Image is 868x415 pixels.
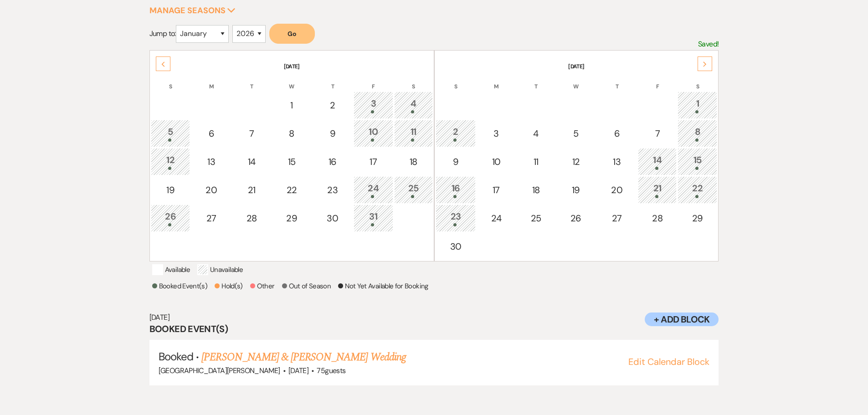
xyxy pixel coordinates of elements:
div: 30 [317,211,348,225]
div: 13 [196,155,226,169]
th: T [232,72,271,91]
div: 29 [277,211,307,225]
div: 26 [561,211,591,225]
p: Not Yet Available for Booking [338,281,428,292]
div: 15 [683,153,712,170]
div: 2 [317,98,348,112]
div: 28 [237,211,266,225]
th: M [191,72,231,91]
div: 30 [441,240,471,253]
div: 17 [482,183,510,197]
span: [GEOGRAPHIC_DATA][PERSON_NAME] [159,366,280,375]
div: 4 [399,97,428,113]
p: Unavailable [197,264,243,275]
div: 21 [643,181,672,198]
th: T [596,72,637,91]
div: 2 [441,125,471,142]
div: 1 [277,98,307,112]
div: 7 [643,127,672,140]
span: Booked [159,349,193,364]
div: 23 [317,183,348,197]
div: 18 [521,183,550,197]
div: 7 [237,127,266,140]
div: 4 [521,127,550,140]
div: 24 [482,211,510,225]
h6: [DATE] [149,313,719,323]
p: Available [152,264,190,275]
div: 6 [196,127,226,140]
p: Out of Season [282,281,331,292]
div: 9 [317,127,348,140]
div: 11 [399,125,428,142]
th: F [638,72,677,91]
div: 19 [561,183,591,197]
a: [PERSON_NAME] & [PERSON_NAME] Wedding [201,349,406,365]
div: 16 [317,155,348,169]
div: 15 [277,155,307,169]
div: 3 [359,97,388,113]
th: S [151,72,190,91]
span: [DATE] [288,366,308,375]
span: 75 guests [317,366,345,375]
button: Manage Seasons [149,6,236,15]
div: 31 [359,210,388,226]
div: 24 [359,181,388,198]
p: Booked Event(s) [152,281,207,292]
div: 23 [441,210,471,226]
th: W [556,72,596,91]
th: T [516,72,555,91]
div: 9 [441,155,471,169]
div: 11 [521,155,550,169]
th: [DATE] [151,51,433,71]
div: 22 [277,183,307,197]
div: 5 [156,125,185,142]
div: 8 [683,125,712,142]
p: Hold(s) [215,281,243,292]
div: 13 [601,155,632,169]
div: 1 [683,97,712,113]
div: 26 [156,210,185,226]
div: 22 [683,181,712,198]
th: [DATE] [436,51,718,71]
button: Go [269,24,315,44]
div: 21 [237,183,266,197]
div: 29 [683,211,712,225]
div: 3 [482,127,510,140]
div: 10 [359,125,388,142]
th: M [477,72,515,91]
button: Edit Calendar Block [628,357,709,366]
div: 12 [561,155,591,169]
div: 20 [601,183,632,197]
span: Jump to: [149,29,176,38]
p: Saved! [698,38,719,50]
div: 20 [196,183,226,197]
div: 17 [359,155,388,169]
div: 12 [156,153,185,170]
div: 6 [601,127,632,140]
div: 25 [521,211,550,225]
th: S [394,72,433,91]
div: 14 [643,153,672,170]
div: 19 [156,183,185,197]
div: 27 [601,211,632,225]
div: 14 [237,155,266,169]
div: 27 [196,211,226,225]
th: T [312,72,353,91]
div: 5 [561,127,591,140]
div: 8 [277,127,307,140]
h3: Booked Event(s) [149,323,719,335]
th: F [354,72,393,91]
div: 28 [643,211,672,225]
div: 16 [441,181,471,198]
th: W [272,72,312,91]
p: Other [250,281,275,292]
div: 10 [482,155,510,169]
button: + Add Block [645,313,719,326]
div: 25 [399,181,428,198]
th: S [678,72,717,91]
th: S [436,72,476,91]
div: 18 [399,155,428,169]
